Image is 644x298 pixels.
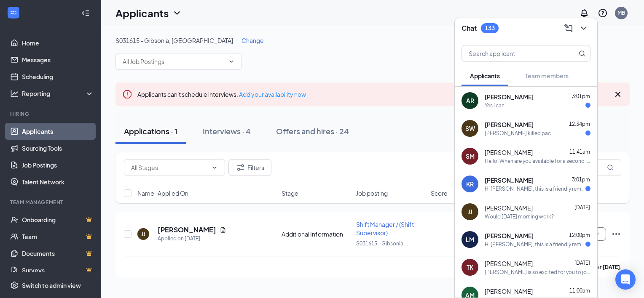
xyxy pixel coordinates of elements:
[572,93,590,99] span: 3:01pm
[603,264,620,270] b: [DATE]
[22,228,94,245] a: TeamCrown
[569,232,590,238] span: 12:00pm
[485,148,533,157] span: [PERSON_NAME]
[466,235,474,244] div: LM
[465,124,475,133] div: SW
[431,189,448,197] span: Score
[124,126,177,136] div: Applications · 1
[462,24,477,33] h3: Chat
[462,45,562,61] input: Search applicant
[485,130,552,137] div: [PERSON_NAME] killed pac.
[172,8,182,18] svg: ChevronDown
[228,159,271,176] button: Filter Filters
[579,50,585,57] svg: MagnifyingGlass
[574,260,590,266] span: [DATE]
[356,189,388,197] span: Job posting
[22,68,94,85] a: Scheduling
[611,229,621,239] svg: Ellipses
[131,163,208,172] input: All Stages
[9,8,18,17] svg: WorkstreamLogo
[81,9,90,17] svg: Collapse
[485,102,504,109] div: Yes I can
[563,23,574,33] svg: ComposeMessage
[122,89,132,99] svg: Error
[22,89,94,98] div: Reporting
[574,204,590,210] span: [DATE]
[485,120,534,129] span: [PERSON_NAME]
[485,176,534,184] span: [PERSON_NAME]
[22,211,94,228] a: OnboardingCrown
[22,35,94,51] a: Home
[485,93,534,101] span: [PERSON_NAME]
[569,149,590,155] span: 11:41am
[115,6,169,20] h1: Applicants
[22,281,81,290] div: Switch to admin view
[239,90,306,98] a: Add your availability now
[276,126,349,136] div: Offers and hires · 24
[203,126,251,136] div: Interviews · 4
[569,287,590,294] span: 11:00am
[562,21,575,35] button: ComposeMessage
[525,72,569,80] span: Team members
[467,263,473,271] div: TK
[236,162,246,173] svg: Filter
[485,241,585,248] div: Hi [PERSON_NAME], this is a friendly reminder. Your meeting with [PERSON_NAME] for Openers - Cash...
[356,221,414,237] span: Shift Manager / (Shift Supervisor)
[123,57,225,66] input: All Job Postings
[577,21,590,35] button: ChevronDown
[615,269,636,290] div: Open Intercom Messenger
[22,262,94,279] a: SurveysCrown
[10,199,92,206] div: Team Management
[10,281,19,290] svg: Settings
[282,230,351,238] div: Additional Information
[282,189,298,197] span: Stage
[10,110,92,117] div: Hiring
[579,23,589,33] svg: ChevronDown
[22,157,94,173] a: Job Postings
[485,185,585,192] div: Hi [PERSON_NAME], this is a friendly reminder. Your meeting with Taco Bell for Nights & Closers: ...
[485,259,533,268] span: [PERSON_NAME]
[579,8,589,18] svg: Notifications
[228,58,235,65] svg: ChevronDown
[485,269,590,276] div: [PERSON_NAME] is so excited for you to join our team! Do you know anyone else who might be intere...
[485,287,533,295] span: [PERSON_NAME]
[466,180,474,188] div: KR
[137,90,306,98] span: Applicants can't schedule interviews.
[22,51,94,68] a: Messages
[485,157,590,165] div: Hello! When are you available for a second interview?
[356,240,408,247] span: S031615 - Gibsonia ...
[569,121,590,127] span: 12:34pm
[468,208,472,216] div: JJ
[485,204,533,212] span: [PERSON_NAME]
[485,231,534,240] span: [PERSON_NAME]
[466,96,474,105] div: AR
[485,213,554,220] div: Would [DATE] morning work?
[466,152,475,160] div: SM
[485,24,495,32] div: 133
[115,37,233,44] span: S031615 - Gibsonia, [GEOGRAPHIC_DATA]
[22,123,94,140] a: Applicants
[22,140,94,157] a: Sourcing Tools
[141,231,145,238] div: JJ
[220,226,226,233] svg: Document
[613,89,623,99] svg: Cross
[158,234,226,243] div: Applied on [DATE]
[470,72,500,80] span: Applicants
[607,164,614,171] svg: MagnifyingGlass
[617,9,625,16] div: MB
[22,173,94,190] a: Talent Network
[10,89,19,98] svg: Analysis
[211,164,218,171] svg: ChevronDown
[158,225,216,234] h5: [PERSON_NAME]
[598,8,608,18] svg: QuestionInfo
[572,176,590,183] span: 3:01pm
[241,37,264,44] span: Change
[137,189,188,197] span: Name · Applied On
[22,245,94,262] a: DocumentsCrown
